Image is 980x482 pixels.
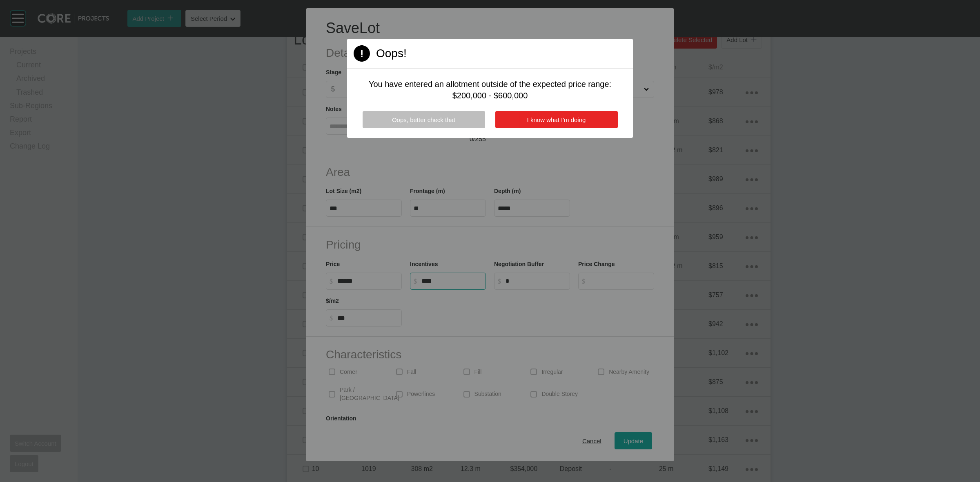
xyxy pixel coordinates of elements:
h2: Oops! [376,45,407,61]
button: Oops, better check that [363,111,485,128]
span: I know what I'm doing [527,116,586,123]
span: Oops, better check that [392,116,455,123]
button: I know what I'm doing [495,111,618,128]
p: You have entered an allotment outside of the expected price range: $200,000 - $600,000 [367,78,613,101]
